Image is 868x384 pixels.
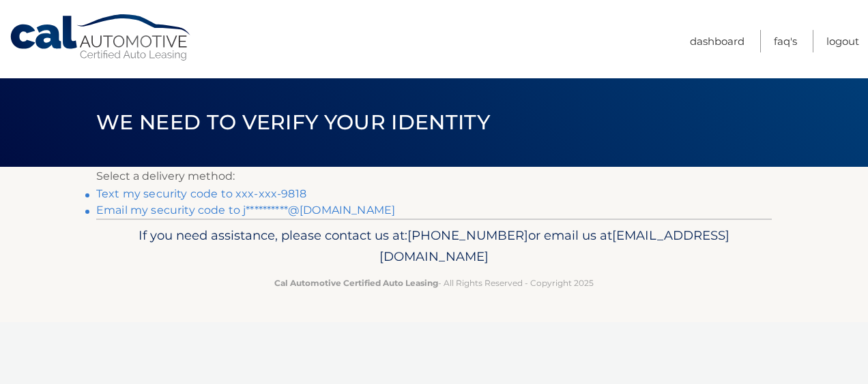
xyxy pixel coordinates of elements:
[96,167,772,186] p: Select a delivery method:
[774,30,797,52] a: FAQ's
[9,14,193,62] a: Cal Automotive
[407,227,528,243] span: [PHONE_NUMBER]
[96,204,395,217] a: Email my security code to j**********@[DOMAIN_NAME]
[96,187,306,200] a: Text my security code to xxx-xxx-9818
[105,225,763,268] p: If you need assistance, please contact us at: or email us at
[96,110,490,135] span: We need to verify your identity
[826,30,859,52] a: Logout
[105,276,763,290] p: - All Rights Reserved - Copyright 2025
[274,278,438,288] strong: Cal Automotive Certified Auto Leasing
[690,30,744,52] a: Dashboard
